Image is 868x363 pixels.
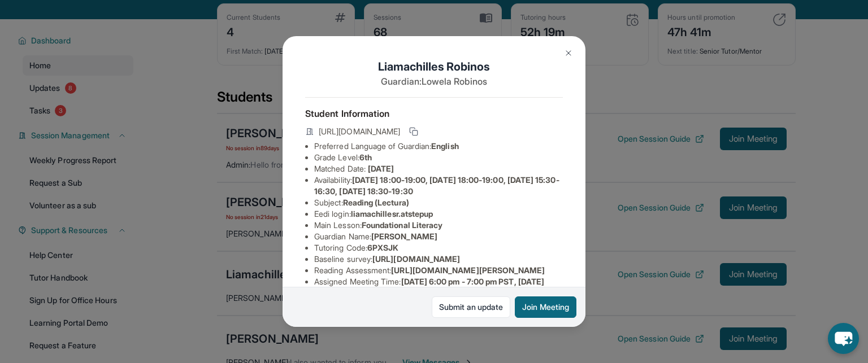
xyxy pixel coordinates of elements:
[314,253,563,265] li: Baseline survey :
[319,126,400,137] span: [URL][DOMAIN_NAME]
[314,242,563,253] li: Tutoring Code :
[314,175,559,196] span: [DATE] 18:00-19:00, [DATE] 18:00-19:00, [DATE] 15:30-16:30, [DATE] 18:30-19:30
[314,152,563,163] li: Grade Level:
[305,107,563,120] h4: Student Information
[314,276,563,299] li: Assigned Meeting Time :
[372,254,460,264] span: [URL][DOMAIN_NAME]
[351,209,433,218] span: liamachillesr.atstepup
[362,220,442,230] span: Foundational Literacy
[314,231,563,242] li: Guardian Name :
[314,163,563,174] li: Matched Date:
[314,141,563,152] li: Preferred Language of Guardian:
[371,231,437,241] span: [PERSON_NAME]
[431,141,459,151] span: English
[314,197,563,208] li: Subject :
[305,59,563,75] h1: Liamachilles Robinos
[305,75,563,88] p: Guardian: Lowela Robinos
[368,164,394,173] span: [DATE]
[343,198,409,207] span: Reading (Lectura)
[828,323,859,354] button: chat-button
[314,174,563,197] li: Availability:
[314,277,544,298] span: [DATE] 6:00 pm - 7:00 pm PST, [DATE] 6:00 pm - 7:00 pm PST
[515,296,576,318] button: Join Meeting
[367,243,398,252] span: 6PXSJK
[407,125,420,138] button: Copy link
[564,49,573,58] img: Close Icon
[359,152,372,162] span: 6th
[432,296,510,318] a: Submit an update
[391,265,545,275] span: [URL][DOMAIN_NAME][PERSON_NAME]
[314,265,563,276] li: Reading Assessment :
[314,208,563,220] li: Eedi login :
[314,220,563,231] li: Main Lesson :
